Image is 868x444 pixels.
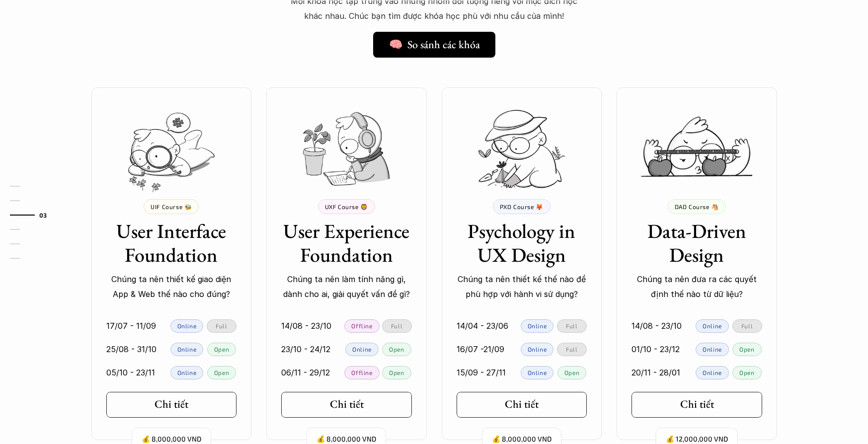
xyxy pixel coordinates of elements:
[281,342,330,357] p: 23/10 - 24/12
[566,346,577,353] p: Full
[528,369,547,376] p: Online
[389,369,404,376] p: Open
[106,342,157,357] p: 25/08 - 31/10
[352,346,372,353] p: Online
[505,398,539,411] h5: Chi tiết
[106,272,237,302] p: Chúng ta nên thiết kế giao diện App & Web thế nào cho đúng?
[457,272,587,302] p: Chúng ta nên thiết kế thế nào để phù hợp với hành vi sử dụng?
[10,209,57,221] a: 03
[351,322,372,329] p: Offline
[457,392,587,418] a: Chi tiết
[457,342,504,357] p: 16/07 -21/09
[281,272,412,302] p: Chúng ta nên làm tính năng gì, dành cho ai, giải quyết vấn đề gì?
[351,369,372,376] p: Offline
[281,365,330,380] p: 06/11 - 29/12
[528,322,547,329] p: Online
[631,365,680,380] p: 20/11 - 28/01
[703,369,722,376] p: Online
[281,318,331,333] p: 14/08 - 23/10
[106,392,237,418] a: Chi tiết
[391,322,402,329] p: Full
[281,219,412,267] h3: User Experience Foundation
[389,346,404,353] p: Open
[373,32,495,58] a: 🧠 So sánh các khóa
[325,203,368,210] p: UXF Course 🦁
[631,342,680,357] p: 01/10 - 23/12
[631,219,762,267] h3: Data-Driven Design
[39,211,47,218] strong: 03
[281,392,412,418] a: Chi tiết
[528,346,547,353] p: Online
[106,365,155,380] p: 05/10 - 23/11
[177,346,197,353] p: Online
[155,398,188,411] h5: Chi tiết
[566,322,577,329] p: Full
[106,219,237,267] h3: User Interface Foundation
[214,369,229,376] p: Open
[741,322,753,329] p: Full
[703,322,722,329] p: Online
[631,272,762,302] p: Chúng ta nên đưa ra các quyết định thế nào từ dữ liệu?
[739,369,754,376] p: Open
[106,318,156,333] p: 17/07 - 11/09
[457,318,508,333] p: 14/04 - 23/06
[216,322,227,329] p: Full
[214,346,229,353] p: Open
[564,369,579,376] p: Open
[330,398,364,411] h5: Chi tiết
[151,203,192,210] p: UIF Course 🐝
[177,322,197,329] p: Online
[389,38,480,51] h5: 🧠 So sánh các khóa
[177,369,197,376] p: Online
[457,365,506,380] p: 15/09 - 27/11
[680,398,714,411] h5: Chi tiết
[500,203,544,210] p: PXD Course 🦊
[631,318,682,333] p: 14/08 - 23/10
[457,219,587,267] h3: Psychology in UX Design
[703,346,722,353] p: Online
[675,203,719,210] p: DAD Course 🐴
[739,346,754,353] p: Open
[631,392,762,418] a: Chi tiết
